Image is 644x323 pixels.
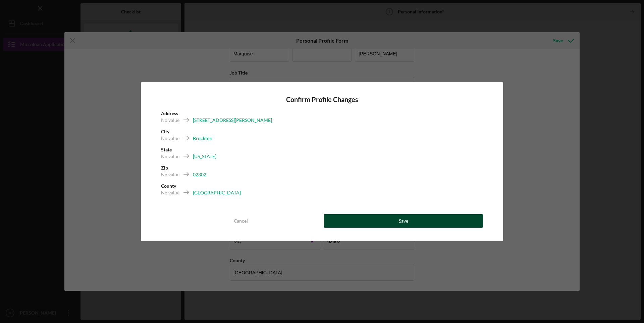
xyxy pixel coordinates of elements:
[161,96,483,103] h4: Confirm Profile Changes
[161,214,320,228] button: Cancel
[161,171,179,178] div: No value
[234,214,248,228] div: Cancel
[399,214,408,228] div: Save
[161,117,179,124] div: No value
[193,189,241,196] div: [GEOGRAPHIC_DATA]
[161,183,176,189] b: County
[193,153,216,160] div: [US_STATE]
[161,135,179,142] div: No value
[161,189,179,196] div: No value
[193,135,212,142] div: Brockton
[161,129,169,134] b: City
[161,147,172,152] b: State
[161,110,178,116] b: Address
[161,165,168,171] b: Zip
[193,117,272,124] div: [STREET_ADDRESS][PERSON_NAME]
[193,171,206,178] div: 02302
[161,153,179,160] div: No value
[324,214,483,228] button: Save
